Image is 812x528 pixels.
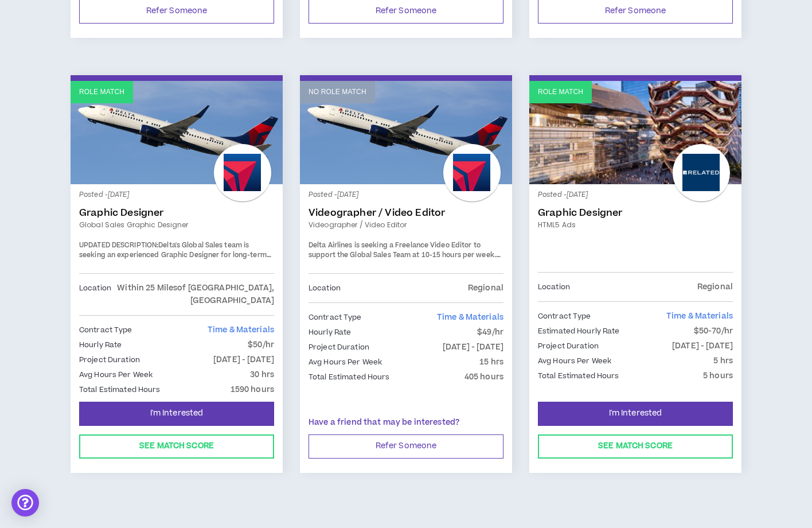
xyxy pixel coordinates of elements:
[309,282,341,294] p: Location
[538,355,611,367] p: Avg Hours Per Week
[79,87,124,98] p: Role Match
[538,87,583,98] p: Role Match
[79,434,274,459] button: See Match Score
[150,408,204,419] span: I'm Interested
[79,207,274,219] a: Graphic Designer
[309,417,503,429] p: Have a friend that may be interested?
[713,355,733,367] p: 5 hrs
[479,356,503,368] p: 15 hrs
[538,325,620,337] p: Estimated Hourly Rate
[697,281,733,293] p: Regional
[538,402,733,426] button: I'm Interested
[538,310,591,323] p: Contract Type
[250,368,274,381] p: 30 hrs
[11,489,39,517] div: Open Intercom Messenger
[529,81,741,184] a: Role Match
[538,207,733,219] a: Graphic Designer
[111,282,274,307] p: Within 25 Miles of [GEOGRAPHIC_DATA], [GEOGRAPHIC_DATA]
[609,408,662,419] span: I'm Interested
[309,87,366,98] p: No Role Match
[248,339,274,351] p: $50/hr
[309,434,503,459] button: Refer Someone
[538,340,599,352] p: Project Duration
[79,354,140,366] p: Project Duration
[309,207,503,219] a: Videographer / Video Editor
[703,370,733,382] p: 5 hours
[79,383,161,396] p: Total Estimated Hours
[79,240,273,301] span: Delta's Global Sales team is seeking an experienced Graphic Designer for long-term contract suppo...
[538,190,733,200] p: Posted - [DATE]
[309,341,369,354] p: Project Duration
[468,282,503,294] p: Regional
[309,240,496,261] span: Delta Airlines is seeking a Freelance Video Editor to support the Global Sales Team at 10-15 hour...
[538,220,733,230] a: HTML5 Ads
[231,383,274,396] p: 1590 hours
[79,220,274,230] a: Global Sales Graphic Designer
[464,371,503,383] p: 405 hours
[79,339,122,351] p: Hourly Rate
[309,356,382,368] p: Avg Hours Per Week
[672,340,733,352] p: [DATE] - [DATE]
[79,240,158,250] strong: UPDATED DESCRIPTION:
[79,402,274,426] button: I'm Interested
[79,190,274,200] p: Posted - [DATE]
[309,190,503,200] p: Posted - [DATE]
[666,310,733,322] span: Time & Materials
[300,81,512,184] a: No Role Match
[79,324,132,336] p: Contract Type
[477,326,503,339] p: $49/hr
[79,282,111,307] p: Location
[309,371,390,383] p: Total Estimated Hours
[71,81,283,184] a: Role Match
[538,434,733,459] button: See Match Score
[538,281,570,293] p: Location
[79,368,153,381] p: Avg Hours Per Week
[213,354,274,366] p: [DATE] - [DATE]
[208,324,274,336] span: Time & Materials
[309,220,503,230] a: Videographer / Video Editor
[309,311,362,324] p: Contract Type
[694,325,733,337] p: $50-70/hr
[538,370,619,382] p: Total Estimated Hours
[309,326,351,339] p: Hourly Rate
[443,341,503,354] p: [DATE] - [DATE]
[437,312,503,323] span: Time & Materials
